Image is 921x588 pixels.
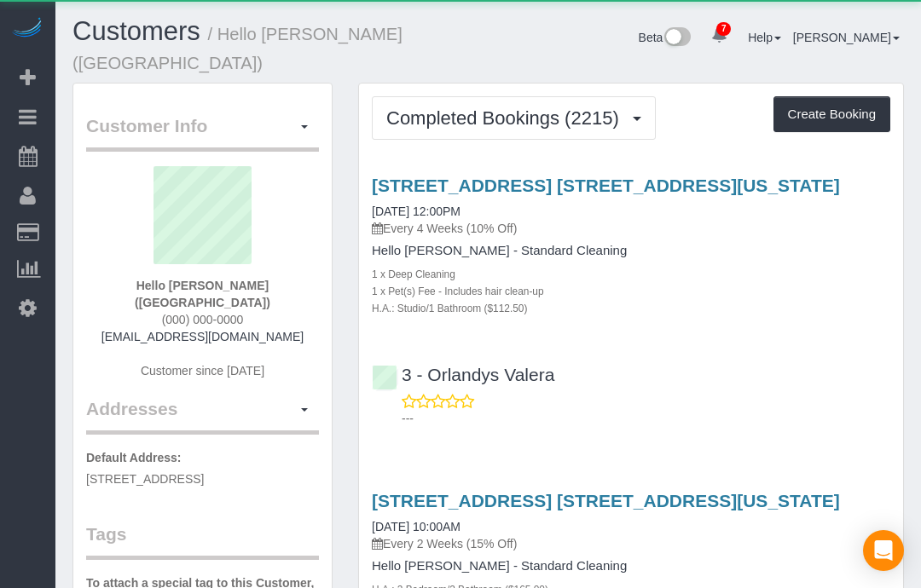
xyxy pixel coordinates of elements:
a: [EMAIL_ADDRESS][DOMAIN_NAME] [101,330,304,343]
a: [DATE] 12:00PM [372,205,460,218]
legend: Customer Info [86,113,319,152]
label: Default Address: [86,449,182,466]
a: [DATE] 10:00AM [372,520,460,533]
a: 7 [703,17,736,55]
span: [STREET_ADDRESS] [86,472,204,486]
a: [PERSON_NAME] [793,31,900,44]
a: [STREET_ADDRESS] [STREET_ADDRESS][US_STATE] [372,176,840,195]
span: 7 [716,22,731,36]
h4: Hello [PERSON_NAME] - Standard Cleaning [372,559,890,574]
small: 1 x Pet(s) Fee - Includes hair clean-up [372,285,544,297]
span: Completed Bookings (2215) [386,107,628,129]
span: Customer since [DATE] [141,364,264,378]
legend: Tags [86,522,319,560]
p: --- [402,410,890,427]
p: Every 2 Weeks (15% Off) [372,535,890,552]
span: (000) 000-0000 [162,313,244,326]
small: 1 x Deep Cleaning [372,268,455,280]
button: Create Booking [773,96,890,132]
h4: Hello [PERSON_NAME] - Standard Cleaning [372,244,890,258]
button: Completed Bookings (2215) [372,96,656,140]
small: / Hello [PERSON_NAME] ([GEOGRAPHIC_DATA]) [72,25,403,72]
div: Open Intercom Messenger [863,530,904,571]
small: H.A.: Studio/1 Bathroom ($112.50) [372,303,527,314]
a: Customers [72,16,200,46]
a: 3 - Orlandys Valera [372,365,554,384]
p: Every 4 Weeks (10% Off) [372,220,890,237]
a: [STREET_ADDRESS] [STREET_ADDRESS][US_STATE] [372,491,840,510]
img: Automaid Logo [10,17,44,41]
a: Beta [639,31,692,44]
a: Help [748,31,781,44]
strong: Hello [PERSON_NAME] ([GEOGRAPHIC_DATA]) [135,279,270,309]
img: New interface [663,27,691,49]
